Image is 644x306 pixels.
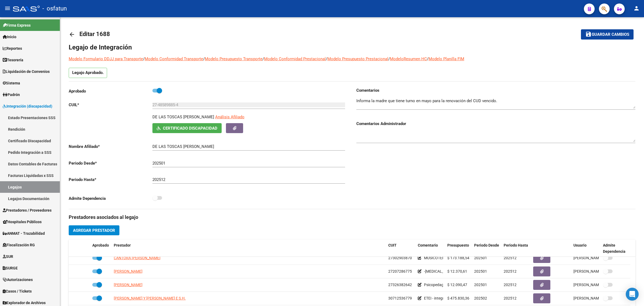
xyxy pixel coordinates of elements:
[114,283,142,287] span: [PERSON_NAME]
[3,242,35,248] span: Fiscalización RG
[3,277,33,283] span: Autorizaciones
[474,283,487,287] span: 202501
[69,160,152,166] p: Periodo Desde
[504,296,517,300] span: 202512
[573,243,587,247] span: Usuario
[69,56,143,61] a: Modelo Formulario DDJJ para Transporte
[42,3,67,15] span: - osfatun
[424,256,453,260] span: MUSICOTERAPIA
[145,56,203,61] a: Modelo Conformidad Transporte
[447,296,469,300] span: $ 475.830,36
[571,240,601,257] datatable-header-cell: Usuario
[3,288,32,294] span: Casos / Tickets
[3,207,52,213] span: Prestadores / Proveedores
[3,254,13,259] span: SUR
[114,296,186,300] span: [PERSON_NAME] Y [PERSON_NAME] E S.H.
[388,256,412,260] span: 27302903870
[390,56,427,61] a: ModeloResumen HC
[502,240,531,257] datatable-header-cell: Periodo Hasta
[603,243,625,254] span: Admite Dependencia
[152,114,214,120] p: DE LAS TOSCAS [PERSON_NAME]
[592,32,629,37] span: Guardar cambios
[429,56,464,61] a: Modelo Planilla FIM
[152,123,222,133] button: Certificado Discapacidad
[388,296,412,300] span: 30712536779
[327,56,388,61] a: Modelo Presupuesto Prestacional
[69,177,152,183] p: Periodo Hasta
[3,219,42,225] span: Hospitales Públicos
[418,243,438,247] span: Comentario
[573,296,616,300] span: [PERSON_NAME] [DATE]
[114,269,142,273] span: [PERSON_NAME]
[573,256,616,260] span: [PERSON_NAME] [DATE]
[69,43,635,52] h1: Legajo de Integración
[474,256,487,260] span: 202501
[79,31,110,37] span: Editar 1688
[114,243,131,247] span: Prestador
[573,283,616,287] span: [PERSON_NAME] [DATE]
[90,240,112,257] datatable-header-cell: Aprobado
[388,283,412,287] span: 27326382642
[386,240,416,257] datatable-header-cell: CUIT
[69,195,152,201] p: Admite Dependencia
[3,80,20,86] span: Sistema
[69,225,119,235] button: Agregar Prestador
[3,45,22,51] span: Reportes
[424,283,480,287] span: Psicopedagogía [PERSON_NAME]
[73,228,115,233] span: Agregar Prestador
[3,92,20,98] span: Padrón
[585,31,592,37] mat-icon: save
[504,269,517,273] span: 202512
[264,56,326,61] a: Modelo Conformidad Prestacional
[424,296,514,300] span: ETEI - integración escolar - [PERSON_NAME] y Nathieu
[112,240,386,257] datatable-header-cell: Prestador
[114,256,160,260] span: CANTORA [PERSON_NAME]
[472,240,502,257] datatable-header-cell: Periodo Desde
[447,243,469,247] span: Presupuesto
[573,269,616,273] span: [PERSON_NAME] [DATE]
[3,265,18,271] span: SURGE
[3,22,31,28] span: Firma Express
[3,103,52,109] span: Integración (discapacidad)
[69,31,75,38] mat-icon: arrow_back
[504,256,517,260] span: 202512
[388,243,397,247] span: CUIT
[445,240,472,257] datatable-header-cell: Presupuesto
[581,29,634,39] button: Guardar cambios
[356,87,635,93] h3: Comentarios
[3,69,50,74] span: Liquidación de Convenios
[474,269,487,273] span: 202501
[424,269,492,273] span: -[MEDICAL_DATA] -Apoyo a la integración
[388,269,412,273] span: 27207286775
[69,88,152,94] p: Aprobado
[69,68,107,78] p: Legajo Aprobado.
[3,300,46,306] span: Explorador de Archivos
[215,115,244,119] span: Análisis Afiliado
[447,283,467,287] span: $ 12.090,47
[504,243,528,247] span: Periodo Hasta
[474,296,487,300] span: 202502
[69,102,152,108] p: CUIL
[69,144,152,150] p: Nombre Afiliado
[601,240,630,257] datatable-header-cell: Admite Dependencia
[3,230,45,236] span: ANMAT - Trazabilidad
[69,214,635,221] h3: Prestadores asociados al legajo
[92,243,109,247] span: Aprobado
[416,240,445,257] datatable-header-cell: Comentario
[474,243,499,247] span: Periodo Desde
[447,269,467,273] span: $ 12.370,61
[356,121,635,127] h3: Comentarios Administrador
[3,57,23,63] span: Tesorería
[447,256,469,260] span: $ 173.188,54
[504,283,517,287] span: 202512
[633,5,640,12] mat-icon: person
[163,126,217,131] span: Certificado Discapacidad
[4,5,11,12] mat-icon: menu
[3,34,16,40] span: Inicio
[626,288,639,301] div: Open Intercom Messenger
[205,56,262,61] a: Modelo Presupuesto Transporte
